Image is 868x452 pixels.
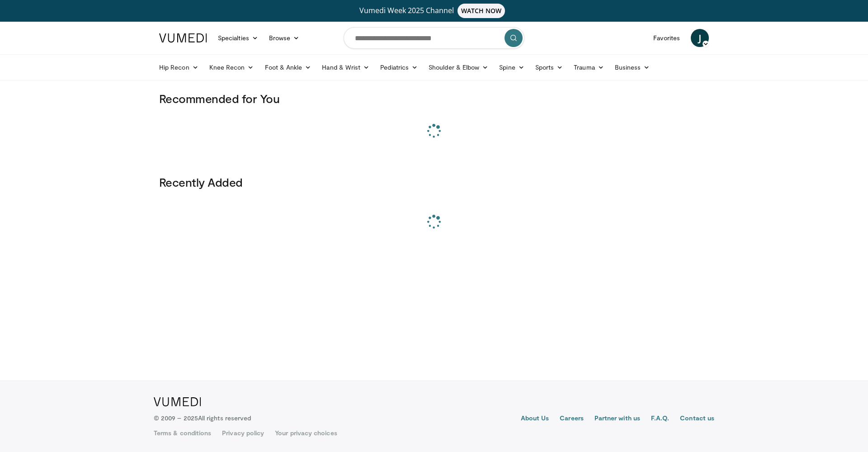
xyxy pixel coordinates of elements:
a: Favorites [648,29,685,47]
p: © 2009 – 2025 [154,414,251,423]
a: Spine [494,58,529,76]
a: Specialties [212,29,264,47]
a: Your privacy choices [275,428,337,438]
a: About Us [521,414,549,424]
a: Privacy policy [222,428,264,438]
a: Business [609,58,656,76]
a: Hip Recon [154,58,204,76]
span: All rights reserved [198,414,251,422]
span: WATCH NOW [458,4,505,18]
a: Terms & conditions [154,428,211,438]
a: Pediatrics [375,58,423,76]
img: VuMedi Logo [154,397,201,406]
h3: Recommended for You [159,91,709,106]
input: Search topics, interventions [344,27,524,49]
img: VuMedi Logo [159,33,207,42]
a: F.A.Q. [651,414,669,424]
h3: Recently Added [159,175,709,189]
a: J [691,29,709,47]
a: Vumedi Week 2025 ChannelWATCH NOW [160,4,708,18]
a: Trauma [568,58,609,76]
a: Careers [560,414,584,424]
a: Shoulder & Elbow [423,58,494,76]
a: Knee Recon [204,58,259,76]
a: Hand & Wrist [316,58,375,76]
a: Browse [264,29,305,47]
a: Contact us [680,414,714,424]
a: Foot & Ankle [259,58,317,76]
a: Partner with us [594,414,640,424]
a: Sports [530,58,569,76]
